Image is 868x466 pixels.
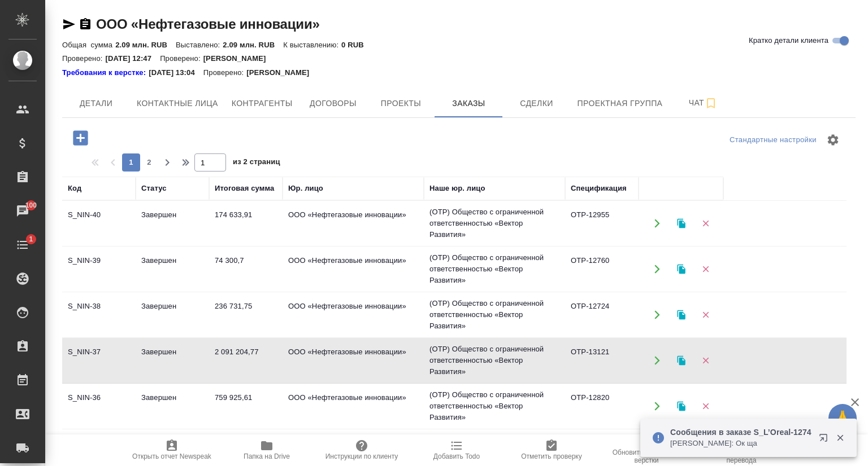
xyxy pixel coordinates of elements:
span: Проекты [374,96,428,111]
td: S_NIN-38 [62,295,136,335]
span: Добавить Todo [433,452,480,460]
div: Наше юр. лицо [429,183,485,194]
p: 2.09 млн. RUB [115,41,176,49]
p: 0 RUB [341,41,372,49]
span: Отметить проверку [521,452,581,460]
span: Инструкции по клиенту [325,452,398,460]
td: Завершен [136,295,209,335]
span: Сделки [509,96,563,111]
button: Скопировать ссылку [79,17,92,31]
td: ООО «Нефтегазовые инновации» [283,249,424,289]
a: ООО «Нефтегазовые инновации» [96,16,320,32]
td: 759 925,61 [209,386,283,426]
button: 🙏 [828,404,857,432]
button: Открыть [645,349,669,372]
td: 74 300,7 [209,249,283,289]
div: Статус [141,183,167,194]
button: Папка на Drive [219,434,314,466]
p: Сообщения в заказе S_L’Oreal-1274 [670,427,811,438]
button: Добавить Todo [409,434,504,466]
td: OTP-12724 [565,295,639,335]
td: ООО «Нефтегазовые инновации» [283,204,424,243]
button: Отметить проверку [504,434,599,466]
td: 2 091 204,77 [209,341,283,380]
td: ООО «Нефтегазовые инновации» [283,295,424,335]
button: Клонировать [670,258,693,281]
span: Детали [69,96,123,111]
button: Открыть [645,258,669,281]
td: 174 633,91 [209,204,283,243]
div: Юр. лицо [288,183,323,194]
button: Скопировать ссылку для ЯМессенджера [62,17,76,31]
button: Клонировать [670,395,693,418]
p: [PERSON_NAME] [203,54,275,63]
p: Проверено: [62,54,106,63]
td: S_NIN-36 [62,386,136,426]
span: Контрагенты [232,96,293,111]
p: [DATE] 13:04 [149,67,203,78]
button: Открыть отчет Newspeak [124,434,219,466]
p: К выставлению: [283,41,341,49]
span: Кратко детали клиента [749,35,828,46]
button: Клонировать [670,304,693,327]
td: OTP-12820 [565,386,639,426]
span: Папка на Drive [244,452,290,460]
button: Удалить [694,349,717,372]
button: Закрыть [828,433,852,443]
button: Удалить [694,258,717,281]
td: (OTP) Общество с ограниченной ответственностью «Вектор Развития» [424,292,565,337]
td: (OTP) Общество с ограниченной ответственностью «Вектор Развития» [424,201,565,246]
span: Заказы [441,96,496,111]
td: (OTP) Общество с ограниченной ответственностью «Вектор Развития» [424,247,565,292]
a: Требования к верстке: [62,67,149,78]
td: (OTP) Общество с ограниченной ответственностью «Вектор Развития» [424,384,565,429]
span: Контактные лица [137,96,218,111]
td: ООО «Нефтегазовые инновации» [283,341,424,380]
button: Клонировать [670,212,693,235]
p: [DATE] 12:47 [106,54,160,63]
td: S_NIN-39 [62,249,136,289]
button: Открыть [645,212,669,235]
p: 2.09 млн. RUB [223,41,283,49]
button: Добавить проект [65,126,96,150]
div: Нажми, чтобы открыть папку с инструкцией [62,67,149,78]
span: 2 [140,157,158,168]
span: Договоры [306,96,360,111]
div: Итоговая сумма [215,183,274,194]
button: Обновить инструкции верстки [599,434,694,466]
span: Проектная группа [577,96,662,111]
button: Удалить [694,304,717,327]
p: Проверено: [203,67,247,78]
button: Клонировать [670,349,693,372]
td: OTP-12760 [565,249,639,289]
p: Выставлено: [176,41,223,49]
td: S_NIN-40 [62,204,136,243]
button: Открыть [645,395,669,418]
td: Завершен [136,204,209,243]
div: Спецификация [571,183,627,194]
span: 1 [22,234,40,245]
td: Завершен [136,386,209,426]
span: из 2 страниц [233,155,280,172]
p: [PERSON_NAME]: Ок ща [670,438,811,449]
div: split button [727,131,819,149]
button: Удалить [694,212,717,235]
span: Настроить таблицу [819,126,847,153]
div: Код [68,183,81,194]
button: 2 [140,153,158,172]
td: OTP-13121 [565,341,639,380]
a: 1 [3,231,42,259]
svg: Подписаться [704,96,718,110]
p: [PERSON_NAME] [246,67,318,78]
a: 100 [3,197,42,225]
td: ООО «Нефтегазовые инновации» [283,386,424,426]
button: Открыть в новой вкладке [812,427,839,454]
span: Обновить инструкции верстки [606,449,687,464]
span: 100 [19,200,44,211]
td: (OTP) Общество с ограниченной ответственностью «Вектор Развития» [424,338,565,383]
td: Завершен [136,249,209,289]
span: 🙏 [833,406,852,430]
td: OTP-12955 [565,204,639,243]
td: 236 731,75 [209,295,283,335]
button: Открыть [645,304,669,327]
